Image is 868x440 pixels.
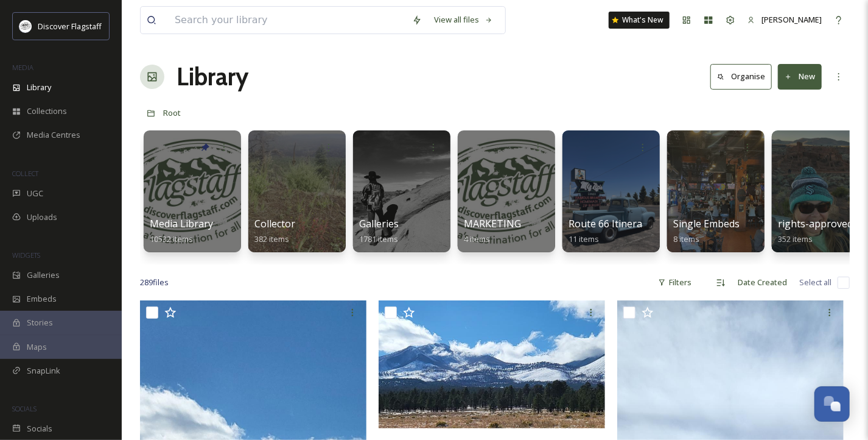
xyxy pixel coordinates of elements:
span: UGC [27,188,43,199]
span: 352 items [778,233,813,244]
a: Route 66 Itinerary Subgroup Photos11 items [569,218,735,244]
span: SnapLink [27,365,60,377]
a: rights-approved352 items [778,218,853,244]
span: Collections [27,105,67,117]
a: [PERSON_NAME] [741,8,828,32]
span: COLLECT [12,169,38,178]
a: View all files [428,8,499,32]
span: SOCIALS [12,404,37,413]
span: Galleries [27,269,60,281]
span: 289 file s [140,277,169,288]
span: Library [27,82,51,93]
span: [PERSON_NAME] [761,14,822,25]
span: Discover Flagstaff [38,21,102,32]
span: rights-approved [778,217,853,230]
span: MEDIA [12,63,33,72]
span: Route 66 Itinerary Subgroup Photos [569,217,735,230]
span: 11 items [569,233,599,244]
span: Single Embeds [673,217,740,230]
span: Socials [27,423,52,435]
a: MARKETING4 items [464,218,521,244]
span: 8 items [673,233,699,244]
span: Galleries [359,217,399,230]
span: 4 items [464,233,490,244]
span: MARKETING [464,217,521,230]
span: Select all [799,277,831,288]
div: Filters [652,271,698,294]
span: Uploads [27,211,57,223]
a: Media Library10532 items [150,218,213,244]
span: WIDGETS [12,250,40,260]
span: Embeds [27,293,57,305]
span: Maps [27,341,47,353]
a: Collector382 items [254,218,295,244]
a: Galleries1781 items [359,218,399,244]
a: Single Embeds8 items [673,218,740,244]
span: Stories [27,317,53,328]
a: Organise [710,64,778,89]
img: ext_1758232522.575308_izabel.madaleno@flagstaffaz.gov-20241020_141233.jpg [379,300,605,428]
a: Library [177,59,248,95]
a: What's New [609,12,670,29]
img: Untitled%20design%20(1).png [19,20,32,32]
span: 382 items [254,233,289,244]
span: Media Centres [27,129,80,141]
button: New [778,64,822,89]
button: Organise [710,64,772,89]
input: Search your library [169,7,406,34]
span: Root [163,107,181,118]
span: Collector [254,217,295,230]
span: Media Library [150,217,213,230]
a: Root [163,105,181,120]
div: Date Created [732,271,793,294]
span: 1781 items [359,233,398,244]
span: 10532 items [150,233,193,244]
button: Open Chat [814,386,850,422]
